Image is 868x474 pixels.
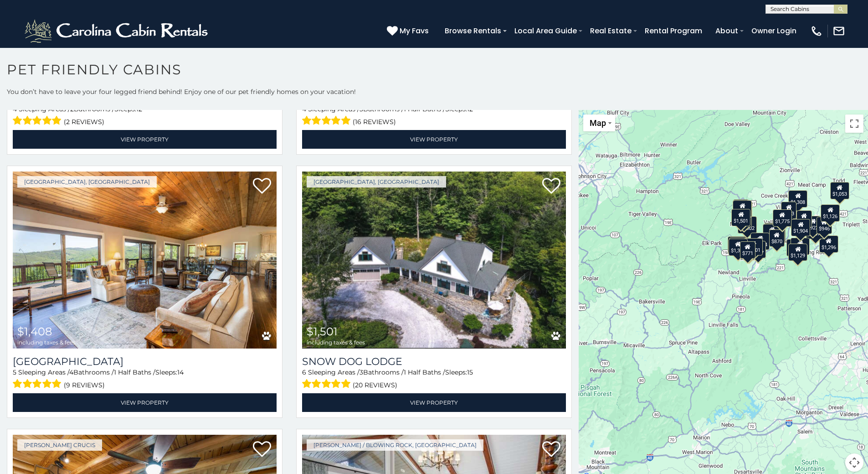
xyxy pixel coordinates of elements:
[729,237,749,254] div: $1,072
[69,368,73,376] span: 4
[13,368,277,391] div: Sleeping Areas / Bathrooms / Sleeps:
[17,339,76,345] span: including taxes & fees
[360,368,363,376] span: 3
[791,237,810,255] div: $1,042
[729,239,748,256] div: $1,335
[733,200,752,218] div: $1,408
[542,177,560,196] a: Add to favorites
[17,439,102,451] a: [PERSON_NAME] Crucis
[773,209,792,227] div: $1,775
[736,209,752,227] div: $901
[13,105,17,113] span: 4
[789,190,808,207] div: $1,308
[744,238,763,255] div: $1,001
[440,23,506,39] a: Browse Rentals
[732,209,751,226] div: $1,501
[13,130,277,149] a: View Property
[467,368,473,376] span: 15
[763,224,782,241] div: $1,449
[817,216,832,234] div: $946
[404,368,445,376] span: 1 Half Baths /
[302,172,566,349] a: Snow Dog Lodge $1,501 including taxes & fees
[302,368,566,391] div: Sleeping Areas / Bathrooms / Sleeps:
[17,176,157,188] a: [GEOGRAPHIC_DATA], [GEOGRAPHIC_DATA]
[302,130,566,149] a: View Property
[821,204,840,222] div: $1,126
[583,115,615,131] button: Change map style
[789,243,808,260] div: $1,129
[302,105,306,113] span: 4
[510,23,581,39] a: Local Area Guide
[830,182,849,199] div: $1,053
[832,25,845,37] img: mail-regular-white.png
[733,199,749,216] div: $585
[17,325,52,338] span: $1,408
[13,355,277,368] a: [GEOGRAPHIC_DATA]
[13,355,277,368] h3: Beech Mountain Vista
[360,105,363,113] span: 3
[307,176,446,188] a: [GEOGRAPHIC_DATA], [GEOGRAPHIC_DATA]
[791,219,811,236] div: $1,904
[302,104,566,128] div: Sleeping Areas / Bathrooms / Sleeps:
[302,393,566,412] a: View Property
[13,172,277,349] a: Beech Mountain Vista $1,408 including taxes & fees
[64,379,105,391] span: (9 reviews)
[307,439,483,451] a: [PERSON_NAME] / Blowing Rock, [GEOGRAPHIC_DATA]
[387,25,431,37] a: My Favs
[845,453,863,472] button: Map camera controls
[711,23,743,39] a: About
[302,368,306,376] span: 6
[769,229,785,246] div: $870
[740,241,755,258] div: $771
[806,221,826,239] div: $2,677
[781,201,797,219] div: $863
[747,23,801,39] a: Owner Login
[819,235,838,253] div: $1,296
[806,216,821,233] div: $923
[751,240,766,258] div: $957
[353,116,396,128] span: (16 reviews)
[728,236,747,254] div: $1,509
[13,368,16,376] span: 5
[467,105,473,113] span: 12
[13,172,277,349] img: Beech Mountain Vista
[400,25,429,36] span: My Favs
[13,104,277,128] div: Sleeping Areas / Bathrooms / Sleeps:
[404,105,445,113] span: 1 Half Baths /
[253,177,271,196] a: Add to favorites
[786,239,802,256] div: $768
[136,105,142,113] span: 12
[64,116,104,128] span: (2 reviews)
[302,172,566,349] img: Snow Dog Lodge
[307,325,338,338] span: $1,501
[177,368,184,376] span: 14
[114,368,155,376] span: 1 Half Baths /
[590,118,606,128] span: Map
[845,115,863,133] button: Toggle fullscreen view
[796,210,812,228] div: $940
[751,233,770,250] div: $1,544
[542,440,560,459] a: Add to favorites
[353,379,397,391] span: (20 reviews)
[23,17,212,45] img: White-1-2.png
[302,355,566,368] a: Snow Dog Lodge
[738,216,757,233] div: $1,302
[640,23,707,39] a: Rental Program
[307,339,365,345] span: including taxes & fees
[253,440,271,459] a: Add to favorites
[13,393,277,412] a: View Property
[586,23,636,39] a: Real Estate
[70,105,74,113] span: 2
[810,25,823,37] img: phone-regular-white.png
